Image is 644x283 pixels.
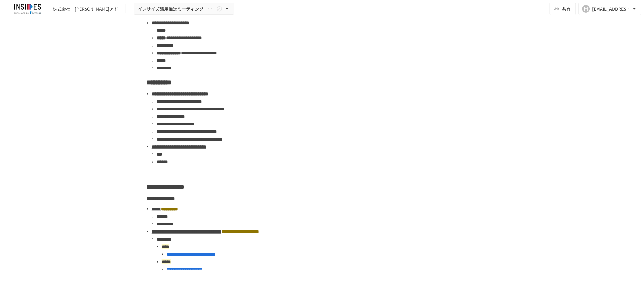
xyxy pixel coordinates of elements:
[134,3,234,15] button: インサイズ活用推進ミーティング ～2回目～
[582,5,590,13] div: H
[579,3,641,15] button: H[EMAIL_ADDRESS][DOMAIN_NAME]
[562,5,571,12] span: 共有
[592,5,631,13] div: [EMAIL_ADDRESS][DOMAIN_NAME]
[138,5,215,13] span: インサイズ活用推進ミーティング ～2回目～
[550,3,576,15] button: 共有
[53,6,118,12] div: 株式会社 [PERSON_NAME]アド
[8,4,48,14] img: JmGSPSkPjKwBq77AtHmwC7bJguQHJlCRQfAXtnx4WuV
